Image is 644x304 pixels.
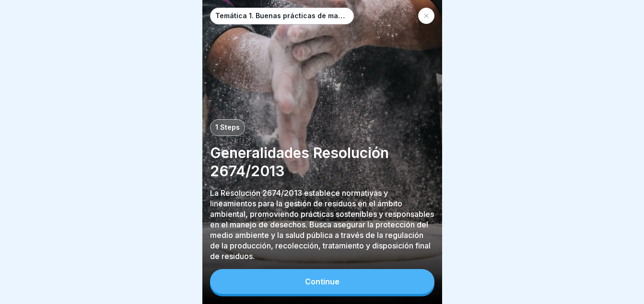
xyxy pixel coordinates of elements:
[215,124,240,132] p: 1 Steps
[215,12,349,20] p: Temática 1. Buenas prácticas de manufactura
[210,269,434,294] button: Continue
[210,188,434,261] p: La Resolución 2674/2013 establece normativas y lineamientos para la gestión de residuos en el ámb...
[210,144,434,180] p: Generalidades Resolución 2674/2013
[305,277,340,286] div: Continue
